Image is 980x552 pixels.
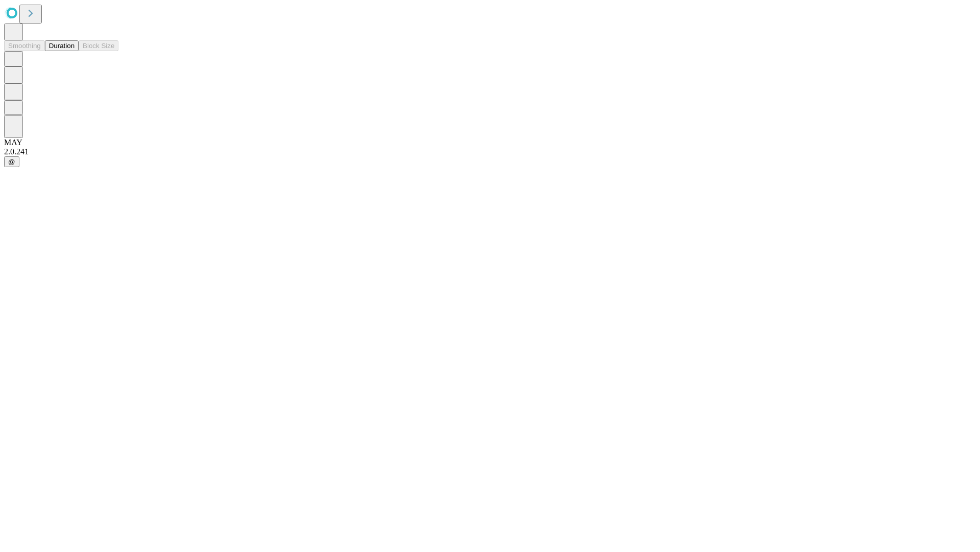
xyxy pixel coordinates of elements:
div: MAY [4,138,976,147]
button: Smoothing [4,40,45,51]
div: 2.0.241 [4,147,976,156]
span: @ [8,158,15,166]
button: Duration [45,40,79,51]
button: Block Size [79,40,118,51]
button: @ [4,156,19,167]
